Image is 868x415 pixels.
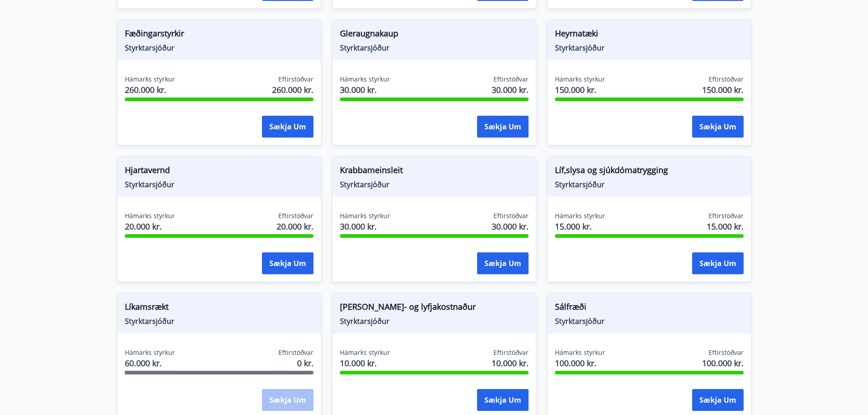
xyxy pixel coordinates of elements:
[555,164,744,179] span: Líf,slysa og sjúkdómatrygging
[125,179,313,190] span: Styrktarsjóður
[493,348,529,357] span: Eftirstöðvar
[555,27,744,43] span: Heyrnatæki
[692,389,744,411] button: Sækja um
[340,301,529,316] span: [PERSON_NAME]- og lyfjakostnaður
[702,357,744,369] span: 100.000 kr.
[477,252,529,274] button: Sækja um
[125,75,175,84] span: Hámarks styrkur
[340,179,529,190] span: Styrktarsjóður
[555,220,605,232] span: 15.000 kr.
[692,252,744,274] button: Sækja um
[709,75,744,84] span: Eftirstöðvar
[278,75,313,84] span: Eftirstöðvar
[297,357,313,369] span: 0 kr.
[262,116,313,138] button: Sækja um
[340,84,390,96] span: 30.000 kr.
[340,27,529,43] span: Gleraugnakaup
[125,357,175,369] span: 60.000 kr.
[125,316,313,326] span: Styrktarsjóður
[492,84,529,96] span: 30.000 kr.
[493,75,529,84] span: Eftirstöðvar
[555,348,605,357] span: Hámarks styrkur
[125,27,313,43] span: Fæðingarstyrkir
[555,75,605,84] span: Hámarks styrkur
[492,357,529,369] span: 10.000 kr.
[125,84,175,96] span: 260.000 kr.
[709,348,744,357] span: Eftirstöðvar
[125,164,313,179] span: Hjartavernd
[492,220,529,232] span: 30.000 kr.
[707,220,744,232] span: 15.000 kr.
[709,211,744,220] span: Eftirstöðvar
[340,164,529,179] span: Krabbameinsleit
[340,316,529,326] span: Styrktarsjóður
[555,43,744,53] span: Styrktarsjóður
[125,301,313,316] span: Líkamsrækt
[125,43,313,53] span: Styrktarsjóður
[477,116,529,138] button: Sækja um
[555,301,744,316] span: Sálfræði
[125,220,175,232] span: 20.000 kr.
[278,211,313,220] span: Eftirstöðvar
[477,389,529,411] button: Sækja um
[272,84,313,96] span: 260.000 kr.
[125,211,175,220] span: Hámarks styrkur
[277,220,313,232] span: 20.000 kr.
[340,211,390,220] span: Hámarks styrkur
[555,179,744,190] span: Styrktarsjóður
[340,75,390,84] span: Hámarks styrkur
[278,348,313,357] span: Eftirstöðvar
[555,357,605,369] span: 100.000 kr.
[555,211,605,220] span: Hámarks styrkur
[262,252,313,274] button: Sækja um
[555,316,744,326] span: Styrktarsjóður
[340,43,529,53] span: Styrktarsjóður
[340,348,390,357] span: Hámarks styrkur
[340,357,390,369] span: 10.000 kr.
[702,84,744,96] span: 150.000 kr.
[555,84,605,96] span: 150.000 kr.
[340,220,390,232] span: 30.000 kr.
[493,211,529,220] span: Eftirstöðvar
[692,116,744,138] button: Sækja um
[125,348,175,357] span: Hámarks styrkur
